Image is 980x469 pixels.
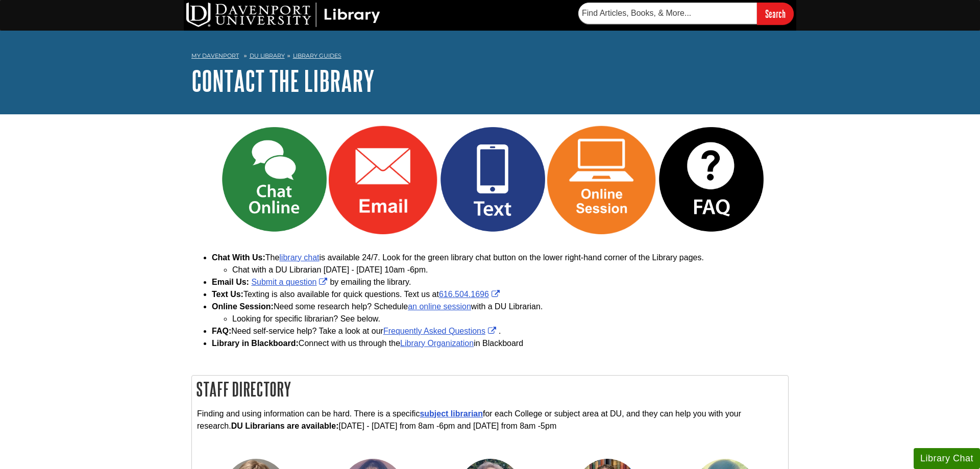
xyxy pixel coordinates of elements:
[279,253,319,262] a: library chat
[212,325,789,337] li: Need self-service help? Take a look at our .
[232,264,789,276] li: Chat with a DU Librarian [DATE] - [DATE] 10am -6pm.
[439,290,502,299] a: Link opens in new window
[251,278,330,286] a: Link opens in new window
[329,125,438,234] img: Email
[191,52,239,60] a: My Davenport
[212,302,274,311] strong: Online Session:
[212,276,789,288] li: by emailing the library.
[212,253,265,262] b: Chat With Us:
[212,278,249,286] b: Email Us:
[400,339,474,348] a: Library Organization
[914,448,980,469] button: Library Chat
[420,409,483,418] a: subject librarian
[191,49,789,65] nav: breadcrumb
[212,252,789,276] li: The is available 24/7. Look for the green library chat button on the lower right-hand corner of t...
[191,65,375,96] a: Contact the Library
[578,3,757,24] input: Find Articles, Books, & More...
[438,125,547,234] img: Text
[212,288,789,301] li: Texting is also available for quick questions. Text us at
[197,408,783,432] p: Finding and using information can be hard. There is a specific for each College or subject area a...
[212,337,789,350] li: Connect with us through the in Blackboard
[570,175,656,183] a: Link opens in new window
[656,125,766,234] img: FAQ
[578,3,794,24] form: Searches DU Library's articles, books, and more
[293,52,341,59] a: Library Guides
[547,125,656,234] img: Online Session
[192,376,788,403] h2: Staff Directory
[679,175,766,183] a: Link opens in new window
[212,301,789,325] li: Need some research help? Schedule with a DU Librarian.
[212,327,231,335] strong: FAQ:
[231,422,339,430] strong: DU Librarians are available:
[250,52,285,59] a: DU Library
[212,339,299,348] strong: Library in Blackboard:
[219,125,329,234] img: Chat
[352,175,438,183] a: Link opens in new window
[212,290,243,299] strong: Text Us:
[757,3,794,24] input: Search
[383,327,499,335] a: Link opens in new window
[232,313,789,325] li: Looking for specific librarian? See below.
[408,302,471,311] a: an online session
[186,3,380,27] img: DU Library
